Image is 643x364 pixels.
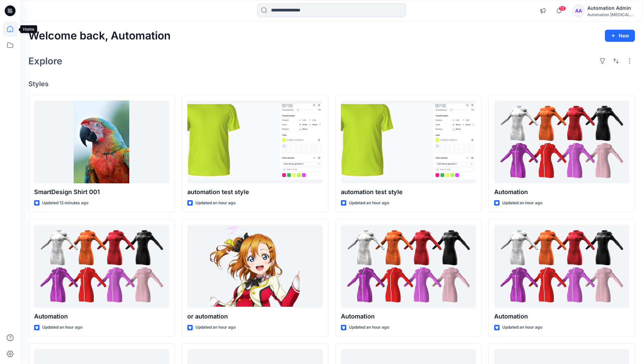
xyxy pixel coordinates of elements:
[587,12,635,17] div: Automation [MEDICAL_DATA]...
[494,312,629,321] p: Automation
[42,324,82,331] p: Updated an hour ago
[42,200,88,207] p: Updated 12 minutes ago
[494,100,629,184] a: Automation
[34,225,169,308] a: Automation
[494,225,629,308] a: Automation
[502,324,542,331] p: Updated an hour ago
[28,56,62,66] h2: Explore
[28,80,635,88] h4: Styles
[559,6,566,11] span: 13
[349,324,389,331] p: Updated an hour ago
[28,30,171,42] h2: Welcome back, Automation
[341,187,476,197] p: automation test style
[195,324,236,331] p: Updated an hour ago
[502,200,542,207] p: Updated an hour ago
[341,225,476,308] a: Automation
[187,312,322,321] p: or automation
[587,4,635,12] div: Automation Admin
[349,200,389,207] p: Updated an hour ago
[187,100,322,184] a: automation test style
[34,100,169,184] a: SmartDesign Shirt 001
[494,187,629,197] p: Automation
[187,187,322,197] p: automation test style
[605,30,635,42] button: New
[572,5,585,17] div: AA
[34,312,169,321] p: Automation
[341,312,476,321] p: Automation
[341,100,476,184] a: automation test style
[187,225,322,308] a: or automation
[195,200,236,207] p: Updated an hour ago
[34,187,169,197] p: SmartDesign Shirt 001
